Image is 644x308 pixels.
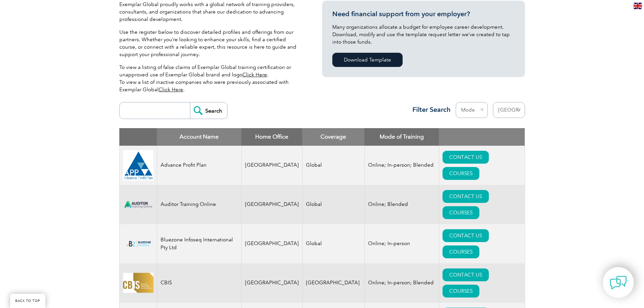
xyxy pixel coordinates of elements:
[241,185,302,224] td: [GEOGRAPHIC_DATA]
[123,239,153,249] img: bf5d7865-000f-ed11-b83d-00224814fd52-logo.png
[302,146,364,185] td: Global
[157,263,241,303] td: CBIS
[302,263,364,303] td: [GEOGRAPHIC_DATA]
[119,1,302,23] p: Exemplar Global proudly works with a global network of training providers, consultants, and organ...
[443,285,479,298] a: COURSES
[159,87,183,93] a: Click Here
[332,23,515,46] p: Many organizations allocate a budget for employee career development. Download, modify and use th...
[443,245,479,258] a: COURSES
[332,53,403,67] a: Download Template
[443,151,489,164] a: CONTACT US
[610,274,627,291] img: contact-chat.png
[332,10,515,18] h3: Need financial support from your employer?
[123,273,153,293] img: 07dbdeaf-5408-eb11-a813-000d3ae11abd-logo.jpg
[10,294,45,308] a: BACK TO TOP
[242,72,267,78] a: Click Here
[302,128,364,146] th: Coverage: activate to sort column ascending
[157,128,241,146] th: Account Name: activate to sort column descending
[443,229,489,242] a: CONTACT US
[443,268,489,281] a: CONTACT US
[119,64,302,93] p: To view a listing of false claims of Exemplar Global training certification or unapproved use of ...
[123,150,153,181] img: cd2924ac-d9bc-ea11-a814-000d3a79823d-logo.jpg
[190,102,227,119] input: Search
[443,190,489,203] a: CONTACT US
[123,197,153,212] img: d024547b-a6e0-e911-a812-000d3a795b83-logo.png
[443,167,479,180] a: COURSES
[439,128,525,146] th: : activate to sort column ascending
[241,128,302,146] th: Home Office: activate to sort column ascending
[634,3,642,9] img: en
[241,263,302,303] td: [GEOGRAPHIC_DATA]
[364,146,439,185] td: Online; In-person; Blended
[364,185,439,224] td: Online; Blended
[241,224,302,263] td: [GEOGRAPHIC_DATA]
[241,146,302,185] td: [GEOGRAPHIC_DATA]
[443,206,479,219] a: COURSES
[157,224,241,263] td: Bluezone Infoseq International Pty Ltd
[302,224,364,263] td: Global
[364,128,439,146] th: Mode of Training: activate to sort column ascending
[119,28,302,58] p: Use the register below to discover detailed profiles and offerings from our partners. Whether you...
[408,105,451,114] h3: Filter Search
[364,263,439,303] td: Online; In-person; Blended
[302,185,364,224] td: Global
[157,146,241,185] td: Advance Profit Plan
[364,224,439,263] td: Online; In-person
[157,185,241,224] td: Auditor Training Online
